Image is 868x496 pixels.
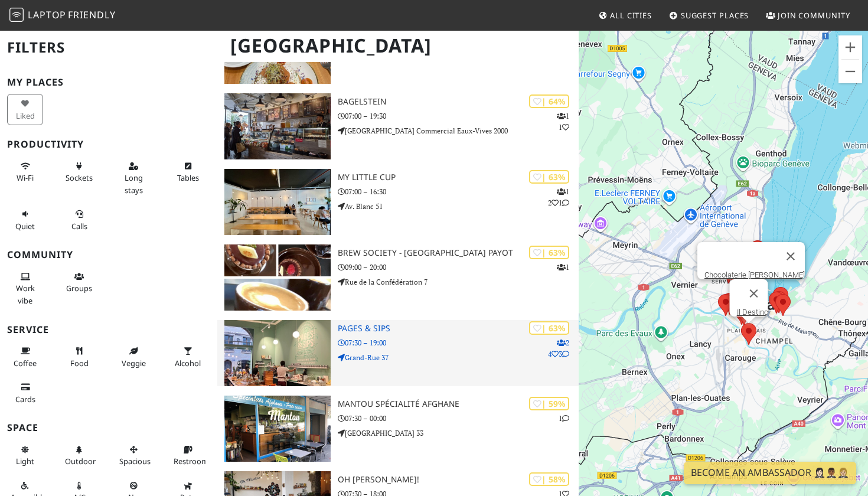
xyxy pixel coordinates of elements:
div: | 63% [529,321,569,335]
button: Alcohol [170,341,206,373]
a: Brew Society - Genève Payot | 63% 1 Brew Society - [GEOGRAPHIC_DATA] Payot 09:00 – 20:00 Rue de l... [217,244,579,311]
a: Suggest Places [664,5,754,26]
a: Mantou spécialité afghane | 59% 1 Mantou spécialité afghane 07:30 – 00:00 [GEOGRAPHIC_DATA] 33 [217,396,579,462]
p: 09:00 – 20:00 [338,262,579,273]
button: Quiet [7,204,43,236]
button: Spacious [116,440,152,471]
h3: Mantou spécialité afghane [338,399,579,409]
a: LaptopFriendly LaptopFriendly [9,5,116,26]
a: All Cities [593,5,657,26]
p: 07:00 – 19:30 [338,110,579,122]
button: Restroom [170,440,206,471]
h2: Filters [7,30,210,66]
button: Long stays [116,156,152,200]
span: Alcohol [175,358,201,368]
button: Close [776,242,805,270]
span: Long stays [125,172,143,195]
a: Il Destino [737,308,768,316]
img: Bagelstein [224,93,331,159]
div: | 63% [529,246,569,259]
img: Brew Society - Genève Payot [224,244,331,311]
span: Friendly [68,8,115,21]
span: Coffee [14,358,37,368]
button: Food [61,341,97,373]
a: Chocolaterie [PERSON_NAME] [704,270,805,279]
a: Join Community [761,5,855,26]
span: Credit cards [15,394,35,404]
p: 2 4 3 [548,337,569,360]
h3: Pages & Sips [338,324,579,334]
a: Bagelstein | 64% 11 Bagelstein 07:00 – 19:30 [GEOGRAPHIC_DATA] Commercial Eaux-Vives 2000 [217,93,579,159]
span: Stable Wi-Fi [17,172,34,183]
img: LaptopFriendly [9,8,24,22]
span: Restroom [174,456,208,466]
span: Spacious [119,456,151,466]
button: Groups [61,267,97,298]
button: Wi-Fi [7,156,43,188]
button: Calls [61,204,97,236]
img: My Little Cup [224,169,331,235]
div: | 59% [529,397,569,410]
div: | 64% [529,94,569,108]
a: Become an Ambassador 🤵🏻‍♀️🤵🏾‍♂️🤵🏼‍♀️ [684,462,856,484]
span: Join Community [778,10,850,21]
div: | 63% [529,170,569,184]
div: | 58% [529,472,569,486]
span: Veggie [122,358,146,368]
span: Laptop [28,8,66,21]
p: 07:00 – 16:30 [338,186,579,197]
h3: My Little Cup [338,172,579,182]
button: Close [740,279,768,308]
button: Work vibe [7,267,43,310]
button: Zoom in [838,35,862,59]
span: Outdoor area [65,456,96,466]
p: 07:30 – 00:00 [338,413,579,424]
h1: [GEOGRAPHIC_DATA] [221,30,577,62]
img: Mantou spécialité afghane [224,396,331,462]
span: Group tables [66,283,92,293]
span: Quiet [15,221,35,231]
button: Veggie [116,341,152,373]
button: Tables [170,156,206,188]
p: Av. Blanc 51 [338,201,579,212]
h3: Service [7,324,210,335]
span: Power sockets [66,172,93,183]
button: Zoom out [838,60,862,83]
p: Grand-Rue 37 [338,352,579,363]
p: [GEOGRAPHIC_DATA] Commercial Eaux-Vives 2000 [338,125,579,136]
p: 1 [557,262,569,273]
p: 1 1 [557,110,569,133]
a: Pages & Sips | 63% 243 Pages & Sips 07:30 – 19:00 Grand-Rue 37 [217,320,579,386]
h3: My Places [7,77,210,88]
span: All Cities [610,10,652,21]
h3: Bagelstein [338,97,579,107]
button: Light [7,440,43,471]
h3: Space [7,422,210,433]
span: Suggest Places [681,10,749,21]
h3: Brew Society - [GEOGRAPHIC_DATA] Payot [338,248,579,258]
span: Work-friendly tables [177,172,199,183]
h3: Productivity [7,139,210,150]
button: Outdoor [61,440,97,471]
p: 1 2 1 [548,186,569,208]
p: 1 [559,413,569,424]
span: Natural light [16,456,34,466]
span: Food [70,358,89,368]
p: 07:30 – 19:00 [338,337,579,348]
button: Sockets [61,156,97,188]
a: My Little Cup | 63% 121 My Little Cup 07:00 – 16:30 Av. Blanc 51 [217,169,579,235]
span: Video/audio calls [71,221,87,231]
img: Pages & Sips [224,320,331,386]
button: Cards [7,377,43,409]
p: Rue de la Confédération 7 [338,276,579,288]
h3: Oh [PERSON_NAME]! [338,475,579,485]
p: [GEOGRAPHIC_DATA] 33 [338,428,579,439]
h3: Community [7,249,210,260]
span: People working [16,283,35,305]
button: Coffee [7,341,43,373]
